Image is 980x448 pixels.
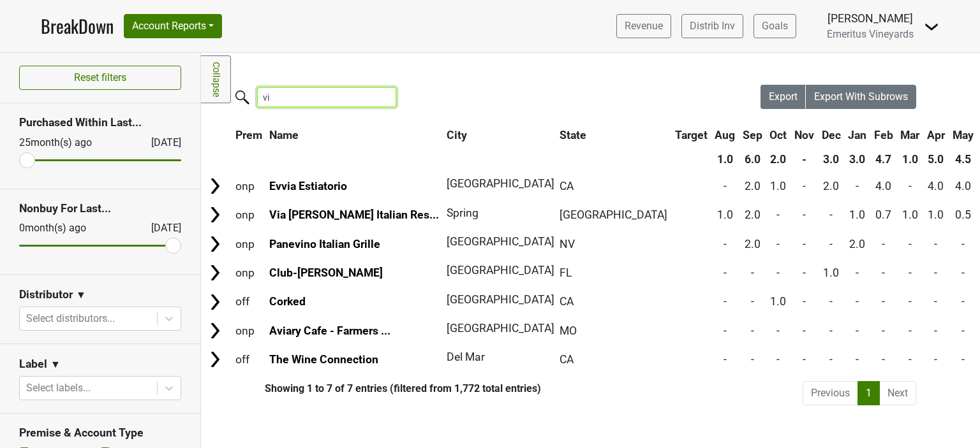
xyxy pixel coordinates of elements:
th: Name: activate to sort column ascending [267,124,443,147]
span: - [803,266,806,279]
span: - [961,324,965,337]
th: Feb: activate to sort column ascending [871,124,896,147]
div: 0 month(s) ago [19,220,121,236]
th: Sep: activate to sort column ascending [739,124,766,147]
a: 1 [857,381,880,405]
span: - [961,295,965,308]
span: - [882,266,885,279]
span: - [882,324,885,337]
th: 1.0 [711,148,738,171]
td: onp [232,172,265,199]
span: - [856,266,859,279]
span: - [856,295,859,308]
button: Export [761,85,806,109]
span: - [909,353,912,366]
span: - [751,353,754,366]
span: - [934,266,937,279]
span: 1.0 [849,208,865,221]
span: - [803,208,806,221]
span: - [856,324,859,337]
span: - [934,324,937,337]
span: 1.0 [928,208,944,221]
div: 25 month(s) ago [19,135,121,150]
span: - [803,353,806,366]
span: Export [769,90,798,103]
h3: Distributor [19,288,73,301]
img: Arrow right [205,321,225,340]
span: - [882,238,885,250]
span: - [856,353,859,366]
th: Oct: activate to sort column ascending [767,124,791,147]
img: Dropdown Menu [924,19,939,34]
span: Del Mar [447,350,485,363]
span: 1.0 [770,180,786,192]
span: - [882,353,885,366]
span: CA [560,180,574,192]
span: - [751,295,754,308]
a: Revenue [616,14,671,38]
span: - [909,238,912,250]
h3: Premise & Account Type [19,426,181,440]
span: - [776,238,780,250]
span: [GEOGRAPHIC_DATA] [447,322,554,335]
span: - [724,324,727,337]
span: 2.0 [823,180,839,192]
span: CA [560,353,574,366]
span: [GEOGRAPHIC_DATA] [447,293,554,306]
span: - [934,353,937,366]
th: State: activate to sort column ascending [556,124,671,147]
span: 4.0 [955,180,971,192]
span: Export With Subrows [814,90,908,103]
span: - [829,353,833,366]
a: Via [PERSON_NAME] Italian Res... [269,208,439,221]
button: Export With Subrows [806,85,916,109]
button: Reset filters [19,66,181,90]
img: Arrow right [205,293,225,312]
span: 2.0 [849,238,865,250]
div: [DATE] [140,135,181,150]
td: off [232,346,265,373]
a: Aviary Cafe - Farmers ... [269,324,390,337]
span: [GEOGRAPHIC_DATA] [560,208,667,221]
span: - [724,353,727,366]
th: 4.5 [949,148,977,171]
span: - [882,295,885,308]
span: CA [560,295,574,308]
span: - [909,180,912,192]
th: Apr: activate to sort column ascending [924,124,948,147]
div: [PERSON_NAME] [827,10,914,27]
span: 4.0 [875,180,891,192]
span: 2.0 [745,180,761,192]
th: 1.0 [898,148,923,171]
span: 1.0 [902,208,918,221]
th: City: activate to sort column ascending [443,124,549,147]
span: - [909,324,912,337]
td: onp [232,201,265,229]
span: - [909,266,912,279]
th: &nbsp;: activate to sort column ascending [202,124,231,147]
span: 0.7 [875,208,891,221]
span: - [724,266,727,279]
span: - [829,238,833,250]
span: 0.5 [955,208,971,221]
span: - [829,324,833,337]
span: - [829,208,833,221]
td: onp [232,230,265,257]
button: Account Reports [124,14,222,38]
span: - [803,324,806,337]
span: - [724,180,727,192]
a: The Wine Connection [269,353,378,366]
h3: Label [19,358,47,371]
a: Club-[PERSON_NAME] [269,266,383,279]
span: 1.0 [770,295,786,308]
img: Arrow right [205,263,225,282]
a: Corked [269,295,306,308]
img: Arrow right [205,350,225,369]
h3: Nonbuy For Last... [19,202,181,215]
span: 1.0 [823,266,839,279]
span: - [961,266,965,279]
th: Nov: activate to sort column ascending [791,124,817,147]
span: Spring [447,206,479,219]
span: 4.0 [928,180,944,192]
span: Emeritus Vineyards [827,28,914,40]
